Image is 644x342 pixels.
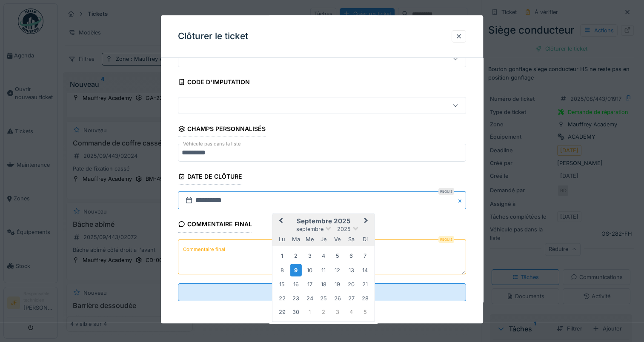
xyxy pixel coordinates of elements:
div: Choose vendredi 19 septembre 2025 [332,279,343,290]
div: Choose lundi 29 septembre 2025 [276,306,288,318]
div: Choose vendredi 26 septembre 2025 [332,292,343,304]
div: mercredi [304,234,315,245]
div: Choose mardi 2 septembre 2025 [290,250,302,262]
div: mardi [290,234,302,245]
div: Date de clôture [178,171,242,185]
span: septembre [296,225,323,232]
div: Choose lundi 8 septembre 2025 [276,264,288,276]
div: lundi [276,234,288,245]
div: Choose dimanche 28 septembre 2025 [359,292,371,304]
span: 2025 [337,225,351,232]
div: Choose lundi 1 septembre 2025 [276,250,288,262]
div: Choose jeudi 25 septembre 2025 [318,292,329,304]
div: Choose mercredi 1 octobre 2025 [304,306,315,318]
div: Choose mardi 16 septembre 2025 [290,279,302,290]
div: Choose samedi 13 septembre 2025 [345,264,357,276]
h3: Clôturer le ticket [178,31,248,42]
div: Choose samedi 4 octobre 2025 [345,306,357,318]
div: Choose mercredi 24 septembre 2025 [304,292,315,304]
div: Choose vendredi 5 septembre 2025 [332,250,343,262]
div: Choose lundi 15 septembre 2025 [276,279,288,290]
div: Choose mardi 9 septembre 2025 [290,264,302,276]
div: Choose dimanche 5 octobre 2025 [359,306,371,318]
div: Choose jeudi 18 septembre 2025 [318,279,329,290]
div: Choose mercredi 17 septembre 2025 [304,279,315,290]
div: Requis [438,188,454,195]
div: Choose dimanche 7 septembre 2025 [359,250,371,262]
div: Choose mercredi 3 septembre 2025 [304,250,315,262]
div: Choose mardi 30 septembre 2025 [290,306,302,318]
div: Choose vendredi 3 octobre 2025 [332,306,343,318]
div: Requis [438,236,454,243]
button: Previous Month [273,215,287,228]
div: Choose jeudi 11 septembre 2025 [318,264,329,276]
div: Choose vendredi 12 septembre 2025 [332,264,343,276]
div: Choose mardi 23 septembre 2025 [290,292,302,304]
div: Choose samedi 6 septembre 2025 [345,250,357,262]
div: Choose lundi 22 septembre 2025 [276,292,288,304]
div: Choose jeudi 2 octobre 2025 [318,306,329,318]
div: Code d'imputation [178,76,250,90]
div: dimanche [359,234,371,245]
button: Close [457,192,466,210]
div: jeudi [318,234,329,245]
div: Choose jeudi 4 septembre 2025 [318,250,329,262]
div: Choose dimanche 14 septembre 2025 [359,264,371,276]
div: Commentaire final [178,218,252,233]
div: Month septembre, 2025 [275,249,372,319]
div: Choose samedi 27 septembre 2025 [345,292,357,304]
div: Choose mercredi 10 septembre 2025 [304,264,315,276]
div: Champs personnalisés [178,123,266,137]
button: Next Month [360,215,374,228]
div: Choose samedi 20 septembre 2025 [345,279,357,290]
label: Commentaire final [181,244,227,255]
div: Choose dimanche 21 septembre 2025 [359,279,371,290]
label: Véhicule pas dans la liste [181,141,243,148]
div: samedi [345,234,357,245]
h2: septembre 2025 [272,217,375,225]
div: vendredi [332,234,343,245]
